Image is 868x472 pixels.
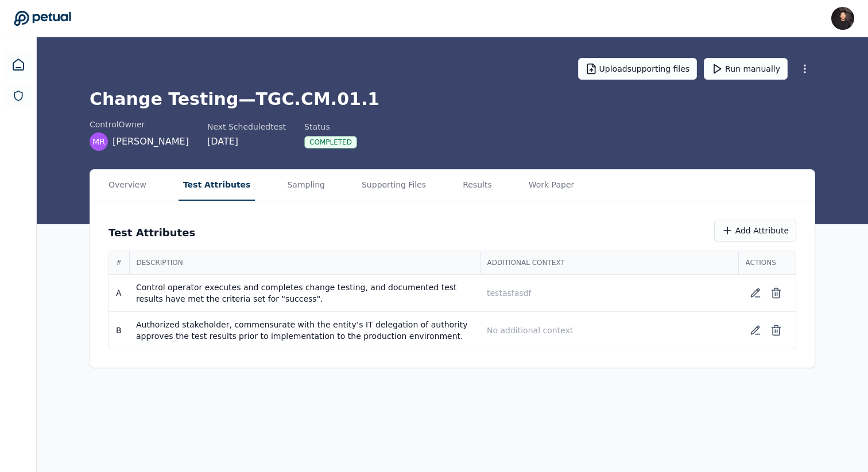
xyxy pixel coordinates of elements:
div: control Owner [90,119,189,130]
a: Dashboard [5,51,32,79]
button: Test Attributes [179,170,255,201]
span: # [116,258,122,267]
td: Authorized stakeholder, commensurate with the entity’s IT delegation of authority approves the te... [129,312,480,349]
div: Next Scheduled test [207,121,286,132]
td: A [109,275,129,312]
button: Add Attribute [714,220,796,241]
span: MR [92,136,105,147]
span: Description [137,258,473,267]
button: Edit test attribute [745,320,766,341]
p: testasfasdf [487,287,731,299]
button: More Options [795,58,815,79]
td: Control operator executes and completes change testing, and documented test results have met the ... [129,275,480,312]
div: Completed [304,136,357,149]
h3: Test Attributes [108,225,195,241]
div: Status [304,121,357,132]
button: Overview [104,170,151,201]
td: B [109,312,129,349]
a: SOC 1 Reports [6,83,31,108]
span: Actions [746,258,789,267]
a: Go to Dashboard [14,10,71,26]
img: James Lee [831,7,854,30]
span: [PERSON_NAME] [113,135,189,149]
button: Edit test attribute [745,283,766,303]
button: Delete test attribute [766,283,786,303]
button: Run manually [704,58,788,80]
p: No additional context [487,325,731,336]
button: Delete test attribute [766,320,786,341]
span: Additional Context [487,258,731,267]
button: Work Paper [524,170,579,201]
button: Results [458,170,497,201]
button: Uploadsupporting files [578,58,697,80]
div: [DATE] [207,135,286,149]
button: Supporting Files [357,170,431,201]
button: Sampling [282,170,330,201]
h1: Change Testing — TGC.CM.01.1 [90,89,815,110]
